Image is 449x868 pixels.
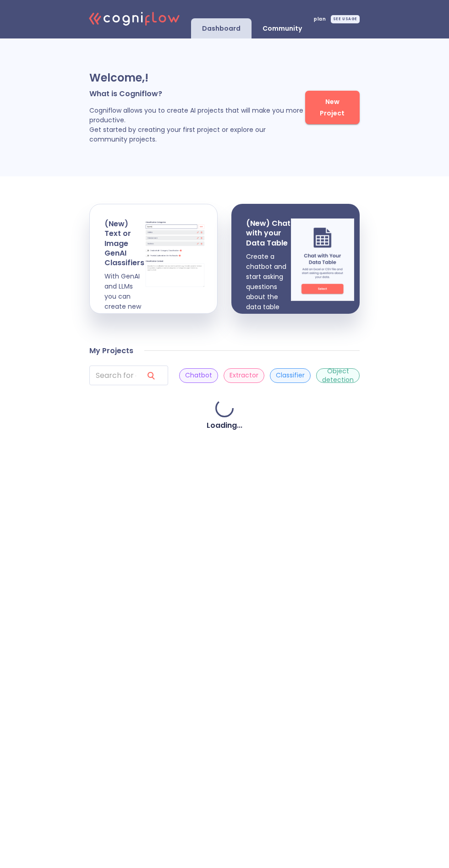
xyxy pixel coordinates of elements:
div: SEE USAGE [331,15,360,23]
p: Create a chatbot and start asking questions about the data table in your spreadsheets. Click here... [246,251,291,372]
p: Object detection [322,367,354,384]
p: Dashboard [202,24,241,33]
p: Classifier [276,371,305,380]
span: New Project [314,96,350,119]
p: What is Cogniflow? [89,89,305,98]
span: plan [314,17,326,22]
p: Extractor [230,371,258,380]
p: With GenAI and LLMs you can create new classifiers in minutes! Click here to learn more [104,272,144,393]
p: Community [263,24,302,33]
h4: My Projects [89,346,133,355]
p: Welcome, ! [89,71,305,85]
p: (New) Chat with your Data Table [246,218,291,248]
p: (New) Text or Image GenAI Classifiers [104,219,144,267]
button: New Project [305,91,360,124]
img: chat img [291,218,354,301]
img: cards stack img [144,219,206,288]
input: search [89,366,136,385]
p: Chatbot [185,371,212,380]
h4: Loading... [207,421,242,430]
p: Cogniflow allows you to create AI projects that will make you more productive. Get started by cre... [89,106,305,144]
